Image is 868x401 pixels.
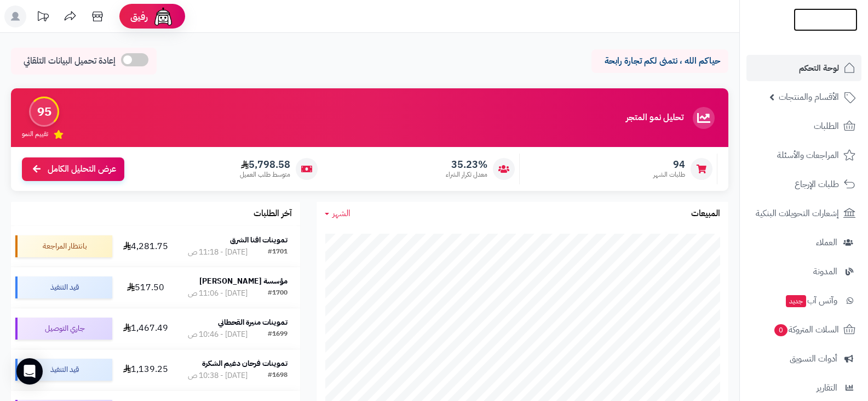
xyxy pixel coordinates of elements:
[24,55,116,67] span: إعادة تحميل البيانات التلقائي
[240,159,290,171] span: 5,798.58
[254,209,292,219] h3: آخر الطلبات
[15,235,112,257] div: بانتظار المراجعة
[746,258,861,285] a: المدونة
[773,322,839,337] span: السلات المتروكة
[117,226,175,267] td: 4,281.75
[691,209,720,219] h3: المبيعات
[15,276,112,298] div: قيد التنفيذ
[188,247,248,258] div: [DATE] - 11:18 ص
[22,157,124,181] a: عرض التحليل الكامل
[268,370,288,381] div: #1698
[332,207,350,220] span: الشهر
[746,375,861,401] a: التقارير
[188,329,248,340] div: [DATE] - 10:46 ص
[130,10,148,23] span: رفيق
[814,118,839,134] span: الطلبات
[774,324,787,336] span: 0
[746,287,861,314] a: وآتس آبجديد
[799,60,839,76] span: لوحة التحكم
[746,113,861,139] a: الطلبات
[779,89,839,105] span: الأقسام والمنتجات
[653,170,685,179] span: طلبات الشهر
[152,5,174,27] img: ai-face.png
[29,5,56,30] a: تحديثات المنصة
[746,171,861,197] a: طلبات الإرجاع
[268,247,288,258] div: #1701
[746,142,861,168] a: المراجعات والأسئلة
[22,129,48,139] span: تقييم النمو
[786,295,806,307] span: جديد
[777,148,839,163] span: المراجعات والأسئلة
[813,264,837,279] span: المدونة
[117,349,175,390] td: 1,139.25
[188,288,248,299] div: [DATE] - 11:06 ص
[795,177,839,192] span: طلبات الإرجاع
[446,159,487,171] span: 35.23%
[188,370,248,381] div: [DATE] - 10:38 ص
[202,358,288,369] strong: تموينات فرحان دغيم الشكرة
[240,170,290,179] span: متوسط طلب العميل
[626,113,683,123] h3: تحليل نمو المتجر
[15,318,112,340] div: جاري التوصيل
[48,163,116,176] span: عرض التحليل الكامل
[653,159,685,171] span: 94
[746,317,861,343] a: السلات المتروكة0
[817,380,837,396] span: التقارير
[325,207,350,220] a: الشهر
[746,229,861,256] a: العملاء
[816,235,837,250] span: العملاء
[746,346,861,372] a: أدوات التسويق
[756,206,839,221] span: إشعارات التحويلات البنكية
[268,288,288,299] div: #1700
[446,170,487,179] span: معدل تكرار الشراء
[746,55,861,81] a: لوحة التحكم
[15,359,112,381] div: قيد التنفيذ
[785,293,837,308] span: وآتس آب
[230,234,288,246] strong: تموينات افنا الشرق
[790,351,837,366] span: أدوات التسويق
[268,329,288,340] div: #1699
[117,308,175,349] td: 1,467.49
[746,200,861,227] a: إشعارات التحويلات البنكية
[199,275,288,287] strong: مؤسسة [PERSON_NAME]
[117,267,175,308] td: 517.50
[16,358,43,385] div: Open Intercom Messenger
[218,317,288,328] strong: تموينات منيرة القحطاني
[600,55,720,67] p: حياكم الله ، نتمنى لكم تجارة رابحة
